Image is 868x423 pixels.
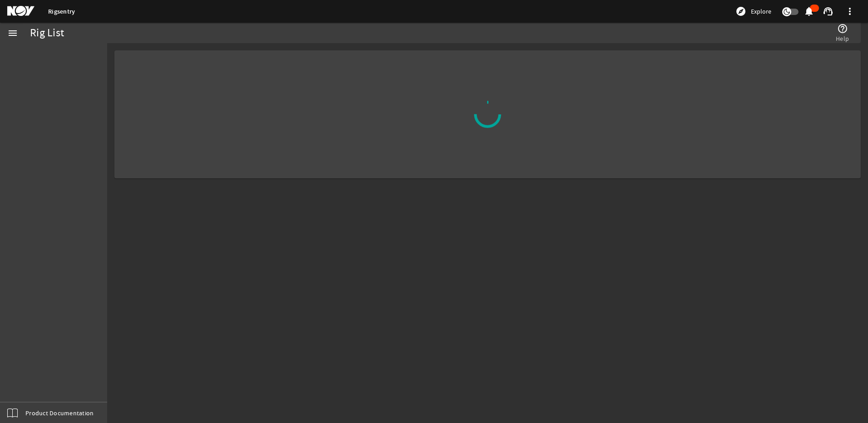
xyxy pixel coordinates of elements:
mat-icon: support_agent [823,6,833,17]
mat-icon: help_outline [837,23,848,34]
mat-icon: notifications [804,6,814,17]
mat-icon: explore [735,6,746,17]
button: more_vert [839,0,861,22]
mat-icon: menu [7,28,18,39]
button: Explore [732,4,775,19]
span: Help [836,34,849,43]
span: Product Documentation [25,408,94,418]
a: Rigsentry [48,7,75,16]
div: Rig List [30,29,64,38]
span: Explore [751,7,771,16]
